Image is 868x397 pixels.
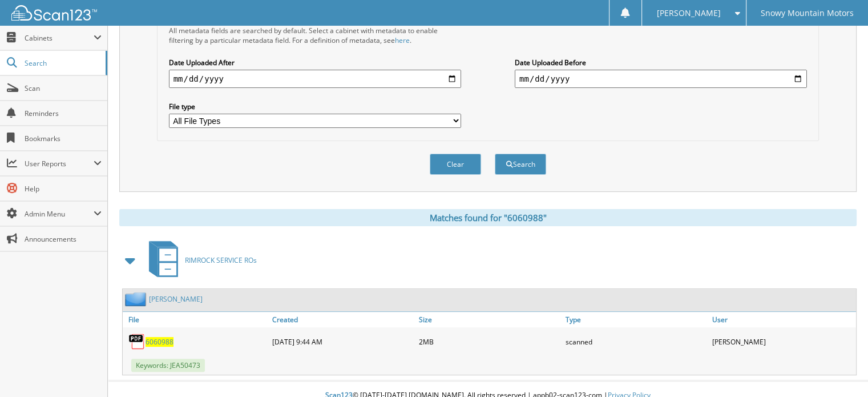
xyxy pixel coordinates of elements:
[169,70,461,88] input: start
[146,337,173,347] a: 6060988
[416,312,563,327] a: Size
[25,83,102,93] span: Scan
[269,330,416,353] div: [DATE] 9:44 AM
[395,35,410,45] a: here
[656,10,720,17] span: [PERSON_NAME]
[169,58,461,67] label: Date Uploaded After
[563,330,709,353] div: scanned
[123,312,269,327] a: File
[515,70,807,88] input: end
[125,292,149,306] img: folder2.png
[709,330,856,353] div: [PERSON_NAME]
[142,238,257,283] a: RIMROCK SERVICE ROs
[128,333,146,350] img: PDF.png
[11,5,97,21] img: scan123-logo-white.svg
[761,10,854,17] span: Snowy Mountain Motors
[169,26,461,45] div: All metadata fields are searched by default. Select a cabinet with metadata to enable filtering b...
[416,330,563,353] div: 2MB
[25,234,102,244] span: Announcements
[515,58,807,67] label: Date Uploaded Before
[563,312,709,327] a: Type
[709,312,856,327] a: User
[25,184,102,194] span: Help
[25,33,94,43] span: Cabinets
[430,154,481,175] button: Clear
[131,359,205,372] span: Keywords: JEA50473
[25,109,102,118] span: Reminders
[25,159,94,169] span: User Reports
[169,102,461,111] label: File type
[25,134,102,143] span: Bookmarks
[149,294,203,304] a: [PERSON_NAME]
[495,154,546,175] button: Search
[25,58,100,68] span: Search
[185,255,257,265] span: RIMROCK SERVICE ROs
[269,312,416,327] a: Created
[119,209,857,226] div: Matches found for "6060988"
[25,209,94,219] span: Admin Menu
